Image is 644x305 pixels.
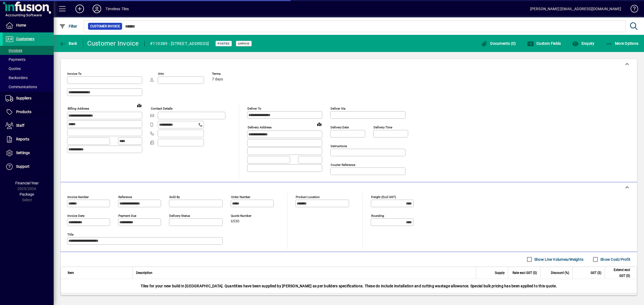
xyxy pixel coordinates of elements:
span: Item [68,270,74,276]
span: Back [59,41,77,46]
span: Backorders [5,76,28,80]
a: Suppliers [3,92,54,105]
div: [PERSON_NAME] [EMAIL_ADDRESS][DOMAIN_NAME] [530,5,621,13]
span: Filter [59,24,77,28]
span: Terms [212,72,244,76]
mat-label: Invoice date [67,214,85,218]
div: Timeless Tiles [105,5,129,13]
span: Reports [16,137,29,141]
span: Payments [5,57,25,62]
mat-label: Title [67,233,74,236]
span: More Options [606,41,639,46]
label: Show Cost/Profit [599,257,630,262]
span: Settings [16,151,30,155]
mat-label: Delivery status [169,214,190,218]
a: Quotes [3,64,54,73]
a: Reports [3,133,54,146]
span: Posted [218,42,230,45]
span: 7 days [212,77,223,81]
span: Extend excl GST ($) [608,267,630,279]
span: Custom Fields [527,41,561,46]
mat-label: Invoice To [67,72,82,76]
a: Products [3,105,54,119]
span: Staff [16,123,24,128]
span: Description [136,270,152,276]
a: Invoices [3,46,54,55]
button: Profile [88,4,105,14]
button: Documents (0) [480,39,517,48]
a: Support [3,160,54,173]
button: Back [58,39,79,48]
span: Home [16,23,26,27]
app-page-header-button: Back [54,39,83,48]
span: Financial Year [15,181,39,185]
mat-label: Rounding [371,214,384,218]
a: Knowledge Base [627,1,637,18]
button: Custom Fields [526,39,562,48]
mat-label: Instructions [331,144,347,148]
mat-label: Courier Reference [331,163,355,167]
mat-label: Order number [231,195,250,199]
mat-label: Deliver via [331,107,345,110]
div: Tiles for your new build in [GEOGRAPHIC_DATA]. Quantities have been supplied by [PERSON_NAME] as ... [61,279,637,293]
button: Enquiry [571,39,596,48]
span: Customers [16,37,34,41]
span: Products [16,110,31,114]
span: Enquiry [572,41,594,46]
mat-label: Sold by [169,195,180,199]
a: Communications [3,82,54,91]
a: Payments [3,55,54,64]
span: Unpaid [238,42,250,45]
div: Customer Invoice [87,39,139,48]
button: More Options [605,39,640,48]
a: View on map [315,120,324,128]
span: Documents (0) [481,41,516,46]
span: Customer Invoice [90,24,120,29]
mat-label: Attn [158,72,164,76]
span: Supply [495,270,505,276]
a: Settings [3,146,54,160]
span: Discount (%) [551,270,569,276]
span: Rate excl GST ($) [513,270,537,276]
span: Communications [5,85,37,89]
span: GST ($) [591,270,601,276]
span: Quote number [231,214,263,218]
a: View on map [135,101,144,110]
span: Invoices [5,48,22,53]
a: Staff [3,119,54,132]
span: Quotes [5,66,21,71]
mat-label: Payment due [118,214,136,218]
mat-label: Delivery date [331,125,349,129]
mat-label: Freight (excl GST) [371,195,396,199]
div: #110389 - [STREET_ADDRESS] [150,39,209,48]
button: Add [71,4,88,14]
mat-label: Invoice number [67,195,89,199]
mat-label: Product location [296,195,320,199]
a: Home [3,19,54,32]
span: Package [20,192,34,196]
mat-label: Deliver To [247,107,261,110]
span: 6530 [231,219,239,224]
mat-label: Reference [118,195,132,199]
a: Backorders [3,73,54,82]
span: Support [16,164,30,169]
span: Suppliers [16,96,31,100]
button: Filter [58,21,79,31]
label: Show Line Volumes/Weights [533,257,583,262]
mat-label: Delivery time [374,125,392,129]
